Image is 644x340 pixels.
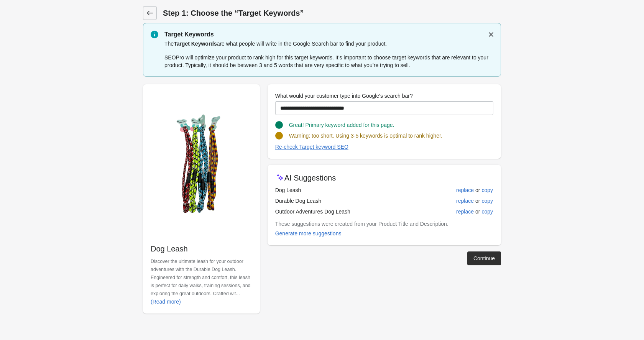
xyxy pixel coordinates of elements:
[481,198,493,204] div: copy
[275,92,413,100] label: What would your customer type into Google's search bar?
[151,259,251,305] span: Discover the ultimate leash for your outdoor adventures with the Durable Dog Leash. Engineered fo...
[289,133,442,139] span: Warning: too short. Using 3-5 keywords is optimal to rank higher.
[275,144,348,150] div: Re-check Target keyword SEO
[272,140,352,154] button: Re-check Target keyword SEO
[289,122,394,128] span: Great! Primary keyword added for this page.
[275,221,449,227] span: These suggestions were created from your Product Title and Description.
[456,209,474,215] div: replace
[275,206,423,217] td: Outdoor Adventures Dog Leash
[453,194,477,208] button: replace
[478,205,496,218] button: copy
[481,209,493,215] div: copy
[474,186,481,194] span: or
[481,187,493,193] div: copy
[148,295,184,309] button: (Read more)
[275,185,423,195] td: Dog Leash
[174,41,217,47] span: Target Keywords
[478,183,496,197] button: copy
[164,41,387,47] span: The are what people will write in the Google Search bar to find your product.
[284,172,336,183] p: AI Suggestions
[474,208,481,215] span: or
[272,227,345,240] button: Generate more suggestions
[456,198,474,204] div: replace
[467,251,501,265] button: Continue
[474,197,481,205] span: or
[453,205,477,218] button: replace
[164,54,488,68] span: SEOPro will optimize your product to rank high for this target keywords. It’s important to choose...
[275,230,342,237] div: Generate more suggestions
[456,187,474,193] div: replace
[164,30,493,39] p: Target Keywords
[151,299,181,305] div: (Read more)
[163,8,501,18] h1: Step 1: Choose the “Target Keywords”
[473,255,495,261] div: Continue
[453,183,477,197] button: replace
[275,195,423,206] td: Durable Dog Leash
[478,194,496,208] button: copy
[151,92,252,235] img: Untitleddesign-2024-02-08T130925.845.png
[151,243,252,254] p: Dog Leash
